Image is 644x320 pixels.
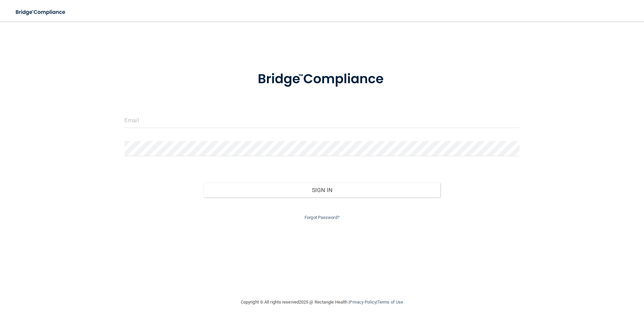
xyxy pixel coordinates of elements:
[305,215,339,220] a: Forgot Password?
[350,300,376,305] a: Privacy Policy
[204,183,441,197] button: Sign In
[200,291,444,313] div: Copyright © All rights reserved 2025 @ Rectangle Health | |
[10,5,72,19] img: bridge_compliance_login_screen.278c3ca4.svg
[377,300,403,305] a: Terms of Use
[244,62,400,97] img: bridge_compliance_login_screen.278c3ca4.svg
[124,113,520,128] input: Email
